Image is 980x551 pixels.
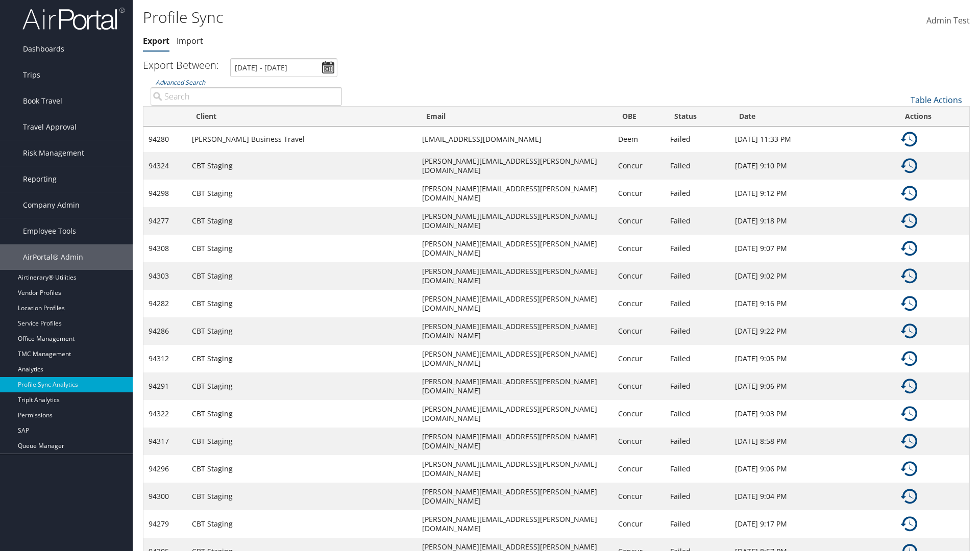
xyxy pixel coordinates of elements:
[665,428,730,455] td: Failed
[901,323,917,339] img: ta-history.png
[23,218,76,244] span: Employee Tools
[665,483,730,510] td: Failed
[730,207,896,235] td: [DATE] 9:18 PM
[665,317,730,345] td: Failed
[901,243,917,253] a: Details
[143,510,187,538] td: 94279
[417,372,613,400] td: [PERSON_NAME][EMAIL_ADDRESS][PERSON_NAME][DOMAIN_NAME]
[143,483,187,510] td: 94300
[901,134,917,143] a: Details
[143,455,187,483] td: 94296
[730,107,896,127] th: Date: activate to sort column ascending
[613,127,665,152] td: Deem
[896,107,969,127] th: Actions
[665,455,730,483] td: Failed
[143,58,219,72] h3: Export Between:
[613,207,665,235] td: Concur
[901,488,917,505] img: ta-history.png
[23,140,84,166] span: Risk Management
[665,207,730,235] td: Failed
[665,127,730,152] td: Failed
[901,295,917,312] img: ta-history.png
[23,36,64,62] span: Dashboards
[613,317,665,345] td: Concur
[613,428,665,455] td: Concur
[730,235,896,262] td: [DATE] 9:07 PM
[730,345,896,372] td: [DATE] 9:05 PM
[730,180,896,207] td: [DATE] 9:12 PM
[665,152,730,180] td: Failed
[417,455,613,483] td: [PERSON_NAME][EMAIL_ADDRESS][PERSON_NAME][DOMAIN_NAME]
[730,428,896,455] td: [DATE] 8:58 PM
[143,180,187,207] td: 94298
[665,290,730,317] td: Failed
[901,491,917,500] a: Details
[730,372,896,400] td: [DATE] 9:06 PM
[730,317,896,345] td: [DATE] 9:22 PM
[143,7,694,28] h1: Profile Sync
[901,353,917,363] a: Details
[613,262,665,290] td: Concur
[417,262,613,290] td: [PERSON_NAME][EMAIL_ADDRESS][PERSON_NAME][DOMAIN_NAME]
[665,262,730,290] td: Failed
[730,510,896,538] td: [DATE] 9:17 PM
[901,131,917,147] img: ta-history.png
[926,15,970,26] span: Admin Test
[901,270,917,280] a: Details
[417,345,613,372] td: [PERSON_NAME][EMAIL_ADDRESS][PERSON_NAME][DOMAIN_NAME]
[665,510,730,538] td: Failed
[143,345,187,372] td: 94312
[901,158,917,174] img: ta-history.png
[613,152,665,180] td: Concur
[613,180,665,207] td: Concur
[187,262,417,290] td: CBT Staging
[187,483,417,510] td: CBT Staging
[613,372,665,400] td: Concur
[417,207,613,235] td: [PERSON_NAME][EMAIL_ADDRESS][PERSON_NAME][DOMAIN_NAME]
[730,455,896,483] td: [DATE] 9:06 PM
[143,400,187,428] td: 94322
[901,406,917,422] img: ta-history.png
[613,400,665,428] td: Concur
[665,372,730,400] td: Failed
[665,235,730,262] td: Failed
[143,317,187,345] td: 94286
[417,428,613,455] td: [PERSON_NAME][EMAIL_ADDRESS][PERSON_NAME][DOMAIN_NAME]
[730,290,896,317] td: [DATE] 9:16 PM
[143,290,187,317] td: 94282
[143,235,187,262] td: 94308
[187,107,417,127] th: Client: activate to sort column ascending
[417,510,613,538] td: [PERSON_NAME][EMAIL_ADDRESS][PERSON_NAME][DOMAIN_NAME]
[417,107,613,127] th: Email: activate to sort column ascending
[187,235,417,262] td: CBT Staging
[23,114,77,140] span: Travel Approval
[901,240,917,257] img: ta-history.png
[187,510,417,538] td: CBT Staging
[901,408,917,418] a: Details
[901,378,917,394] img: ta-history.png
[417,483,613,510] td: [PERSON_NAME][EMAIL_ADDRESS][PERSON_NAME][DOMAIN_NAME]
[187,400,417,428] td: CBT Staging
[187,428,417,455] td: CBT Staging
[926,5,970,37] a: Admin Test
[901,185,917,202] img: ta-history.png
[23,62,40,88] span: Trips
[901,268,917,284] img: ta-history.png
[143,262,187,290] td: 94303
[417,127,613,152] td: [EMAIL_ADDRESS][DOMAIN_NAME]
[23,88,62,114] span: Book Travel
[143,372,187,400] td: 94291
[901,350,917,367] img: ta-history.png
[901,461,917,477] img: ta-history.png
[187,180,417,207] td: CBT Staging
[901,325,917,335] a: Details
[23,244,83,270] span: AirPortal® Admin
[901,433,917,449] img: ta-history.png
[187,127,417,152] td: [PERSON_NAME] Business Travel
[143,428,187,455] td: 94317
[901,463,917,473] a: Details
[177,35,203,46] a: Import
[665,345,730,372] td: Failed
[665,107,730,127] th: Status: activate to sort column ascending
[901,518,917,528] a: Details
